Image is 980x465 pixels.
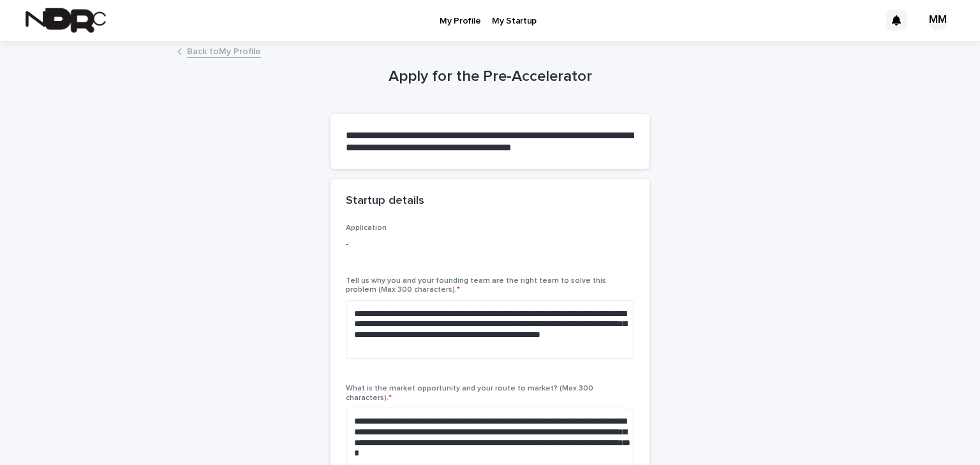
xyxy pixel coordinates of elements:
h1: Apply for the Pre-Accelerator [330,68,650,86]
span: Application [346,224,387,232]
img: fPh53EbzTSOZ76wyQ5GQ [26,8,106,33]
span: What is the market opportunity and your route to market? (Max 300 characters). [346,385,593,401]
div: MM [928,10,948,31]
p: - [346,238,634,251]
span: Tell us why you and your founding team are the right team to solve this problem (Max 300 characte... [346,277,606,294]
h2: Startup details [346,194,424,208]
a: Back toMy Profile [187,43,261,58]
